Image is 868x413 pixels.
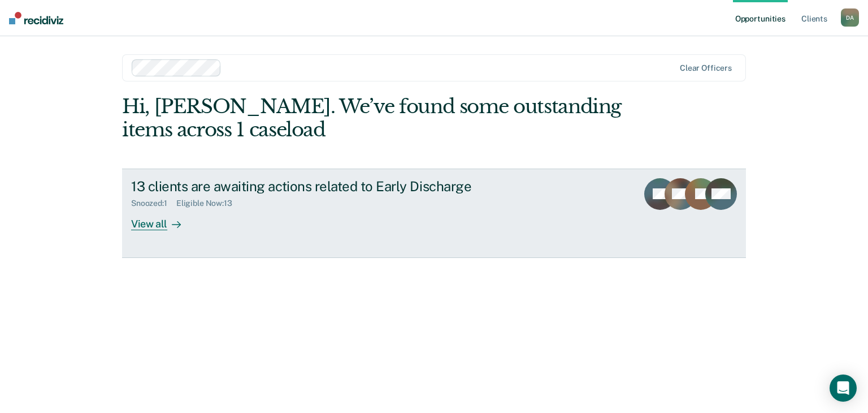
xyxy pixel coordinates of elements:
div: View all [131,208,194,230]
div: Open Intercom Messenger [830,375,857,402]
div: 13 clients are awaiting actions related to Early Discharge [131,178,528,195]
button: DA [841,8,859,27]
a: 13 clients are awaiting actions related to Early DischargeSnoozed:1Eligible Now:13View all [122,169,746,258]
div: Clear officers [680,63,732,73]
div: Eligible Now : 13 [176,199,241,208]
img: Recidiviz [9,12,63,24]
div: Snoozed : 1 [131,199,176,208]
div: Hi, [PERSON_NAME]. We’ve found some outstanding items across 1 caseload [122,95,621,141]
div: D A [841,8,859,27]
